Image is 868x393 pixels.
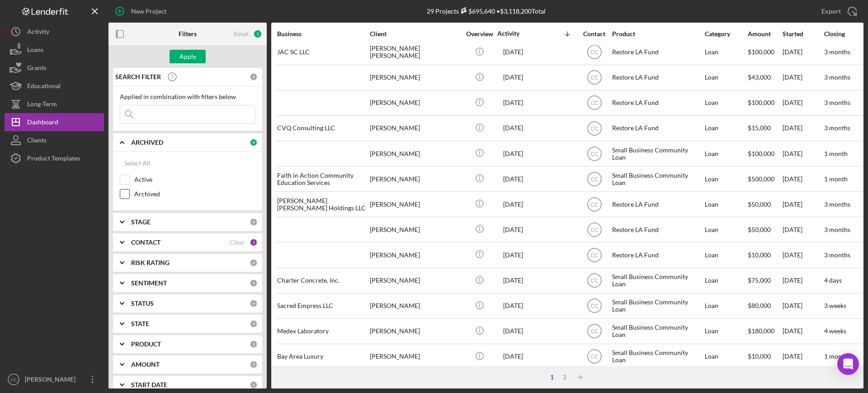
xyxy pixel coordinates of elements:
[5,41,104,59] button: Loans
[783,66,823,90] div: [DATE]
[590,328,599,335] text: CC
[824,175,848,183] time: 1 month
[503,201,523,208] time: 2025-10-02 21:25
[748,124,771,132] span: $15,000
[824,200,850,208] time: 3 months
[370,192,460,216] div: [PERSON_NAME]
[503,327,523,335] time: 2025-10-01 18:27
[250,360,258,369] div: 0
[577,30,611,38] div: Contact
[748,327,774,335] span: $180,000
[837,353,859,375] div: Open Intercom Messenger
[503,124,523,132] time: 2025-10-03 19:05
[783,40,823,64] div: [DATE]
[783,142,823,166] div: [DATE]
[612,167,703,191] div: Small Business Community Loan
[370,30,460,38] div: Client
[705,319,747,343] div: Loan
[131,259,170,266] b: RISK RATING
[705,243,747,267] div: Loan
[5,149,104,167] button: Product Templates
[115,73,161,80] b: SEARCH FILTER
[131,2,166,20] div: New Project
[131,381,167,388] b: START DATE
[503,353,523,360] time: 2025-09-30 20:08
[370,167,460,191] div: [PERSON_NAME]
[748,200,771,208] span: $50,000
[590,151,599,157] text: CC
[250,259,258,267] div: 0
[250,73,258,81] div: 0
[131,320,149,327] b: STATE
[824,48,850,56] time: 3 months
[824,99,850,106] time: 3 months
[824,124,850,132] time: 3 months
[590,100,599,106] text: CC
[705,218,747,241] div: Loan
[748,73,771,81] span: $43,000
[5,131,104,149] a: Clients
[783,30,823,38] div: Started
[783,192,823,216] div: [DATE]
[250,218,258,226] div: 0
[120,93,255,100] div: Applied in combination with filters below
[503,99,523,106] time: 2025-10-03 21:36
[705,142,747,166] div: Loan
[170,50,206,63] button: Apply
[370,91,460,115] div: [PERSON_NAME]
[230,239,245,246] div: Clear
[124,154,151,172] div: Select All
[370,319,460,343] div: [PERSON_NAME]
[612,116,703,140] div: Restore LA Fund
[783,91,823,115] div: [DATE]
[824,150,848,157] time: 1 month
[27,77,61,97] div: Educational
[370,243,460,267] div: [PERSON_NAME]
[427,7,546,15] div: 29 Projects • $3,118,200 Total
[5,113,104,131] button: Dashboard
[5,95,104,113] button: Long-Term
[612,91,703,115] div: Restore LA Fund
[705,167,747,191] div: Loan
[612,218,703,241] div: Restore LA Fund
[131,300,154,307] b: STATUS
[250,138,258,147] div: 0
[546,374,558,381] div: 1
[131,361,160,368] b: AMOUNT
[590,252,599,259] text: CC
[612,243,703,267] div: Restore LA Fund
[179,30,197,38] b: Filters
[824,327,846,335] time: 4 weeks
[253,29,262,38] div: 1
[5,77,104,95] button: Educational
[824,352,848,360] time: 1 month
[233,30,249,38] div: Reset
[5,23,104,41] a: Activity
[590,125,599,132] text: CC
[612,319,703,343] div: Small Business Community Loan
[120,154,155,172] button: Select All
[131,341,161,348] b: PRODUCT
[748,150,774,157] span: $100,000
[590,49,599,56] text: CC
[783,269,823,293] div: [DATE]
[824,276,842,284] time: 4 days
[705,30,747,38] div: Category
[131,239,160,246] b: CONTACT
[250,279,258,287] div: 0
[821,2,841,20] div: Export
[370,269,460,293] div: [PERSON_NAME]
[590,201,599,208] text: CC
[783,243,823,267] div: [DATE]
[277,167,368,191] div: Faith in Action Community Education Services
[503,175,523,183] time: 2025-10-02 23:56
[748,276,771,284] span: $75,000
[590,278,599,284] text: CC
[503,277,523,284] time: 2025-10-01 21:29
[277,116,368,140] div: CVQ Consulting LLC
[748,302,771,309] span: $80,000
